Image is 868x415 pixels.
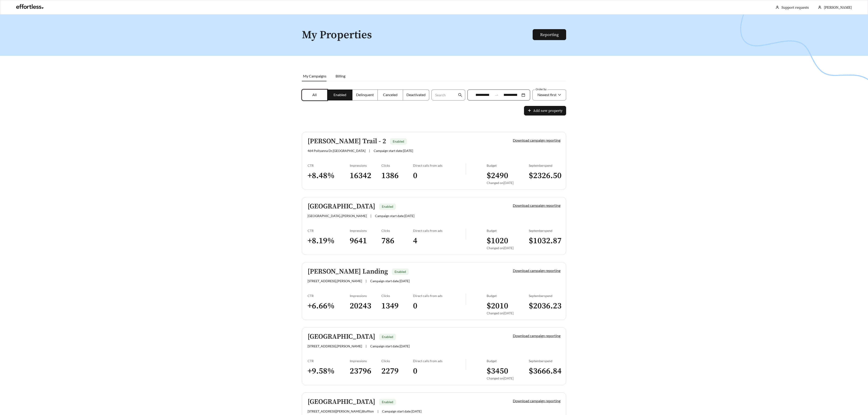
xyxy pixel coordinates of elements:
div: September spend [529,294,560,298]
h3: 4 [413,236,466,246]
h3: 0 [413,366,466,376]
h3: $ 2326.50 [529,171,560,181]
h3: + 6.66 % [308,301,350,311]
h3: + 8.19 % [308,236,350,246]
span: [PERSON_NAME] [824,5,852,10]
button: plusAdd new property [524,106,566,115]
h5: [GEOGRAPHIC_DATA] [308,398,375,406]
span: Enabled [382,400,393,404]
a: Download campaign reporting [513,333,560,338]
span: [STREET_ADDRESS][PERSON_NAME] , Bluffton [308,409,374,413]
a: Download campaign reporting [513,203,560,207]
div: CTR [308,294,350,298]
span: Add new property [533,108,562,113]
a: Reporting [540,32,559,37]
div: Budget [487,164,529,167]
div: Impressions [350,164,381,167]
span: Billing [336,74,345,78]
h1: My Properties [302,29,533,41]
div: CTR [308,229,350,233]
div: Impressions [350,229,381,233]
span: | [366,279,367,283]
div: Budget [487,294,529,298]
span: Enabled [382,205,393,208]
span: Campaign start date: [DATE] [374,149,413,153]
span: | [366,344,367,348]
div: Clicks [381,294,413,298]
h3: 0 [413,171,466,181]
h3: 16342 [350,171,381,181]
h3: $ 3666.84 [529,366,560,376]
span: Enabled [334,92,346,97]
h3: 1349 [381,301,413,311]
a: [GEOGRAPHIC_DATA]Enabled[GEOGRAPHIC_DATA].,[PERSON_NAME]|Campaign start date:[DATE]Download campa... [302,197,566,255]
h3: 20243 [350,301,381,311]
h3: $ 2490 [487,171,529,181]
div: Impressions [350,294,381,298]
a: Support requests [781,5,809,10]
div: Clicks [381,359,413,363]
span: Campaign start date: [DATE] [382,409,421,413]
span: plus [528,109,531,113]
span: Delinquent [356,92,374,97]
h5: [GEOGRAPHIC_DATA] [308,203,375,210]
span: | [370,214,371,218]
span: to [495,93,499,97]
span: 464 Pollyanna Dr , [GEOGRAPHIC_DATA] [308,149,365,153]
span: Campaign start date: [DATE] [370,279,410,283]
span: Enabled [395,270,406,274]
div: CTR [308,359,350,363]
div: Changed on [DATE] [487,246,529,250]
span: | [378,409,378,413]
a: [PERSON_NAME] LandingEnabled[STREET_ADDRESS],[PERSON_NAME]|Campaign start date:[DATE]Download cam... [302,262,566,320]
h3: + 8.48 % [308,171,350,181]
h5: [PERSON_NAME] Landing [308,268,388,275]
h3: + 9.58 % [308,366,350,376]
div: Direct calls from ads [413,359,466,363]
div: September spend [529,359,560,363]
span: swap-right [495,93,499,97]
a: Download campaign reporting [513,268,560,273]
div: September spend [529,229,560,233]
h3: 2279 [381,366,413,376]
h3: $ 3450 [487,366,529,376]
h3: $ 1032.87 [529,236,560,246]
span: [GEOGRAPHIC_DATA]. , [PERSON_NAME] [308,214,367,218]
a: Download campaign reporting [513,138,560,142]
div: CTR [308,164,350,167]
a: [PERSON_NAME] Trail - 2Enabled464 Pollyanna Dr,[GEOGRAPHIC_DATA]|Campaign start date:[DATE]Downlo... [302,132,566,190]
span: | [369,149,370,153]
span: [STREET_ADDRESS] , [PERSON_NAME] [308,279,362,283]
h3: 0 [413,301,466,311]
span: Campaign start date: [DATE] [370,344,410,348]
h3: 23796 [350,366,381,376]
span: My Campaigns [303,74,326,78]
span: Campaign start date: [DATE] [375,214,414,218]
h3: $ 2010 [487,301,529,311]
span: Newest first [537,92,557,97]
span: search [458,93,462,97]
h5: [GEOGRAPHIC_DATA] [308,333,375,341]
h3: 1386 [381,171,413,181]
h3: 786 [381,236,413,246]
div: Direct calls from ads [413,294,466,298]
div: Direct calls from ads [413,229,466,233]
div: Changed on [DATE] [487,311,529,315]
div: Changed on [DATE] [487,181,529,185]
span: Canceled [383,92,398,97]
span: Deactivated [406,92,426,97]
div: Budget [487,229,529,233]
h5: [PERSON_NAME] Trail - 2 [308,138,386,145]
span: Enabled [382,335,393,339]
div: Budget [487,359,529,363]
h3: $ 2036.23 [529,301,560,311]
a: Download campaign reporting [513,399,560,403]
h3: 9641 [350,236,381,246]
button: Reporting [533,29,566,40]
h3: $ 1020 [487,236,529,246]
span: Enabled [393,139,404,143]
